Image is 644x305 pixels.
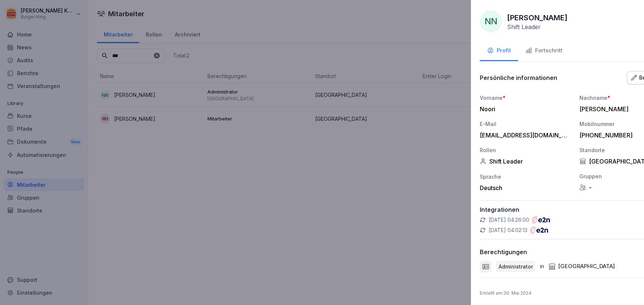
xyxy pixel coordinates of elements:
div: Rollen [480,146,572,154]
p: in [540,262,544,271]
div: E-Mail [480,120,572,128]
button: Profil [480,41,518,61]
div: [EMAIL_ADDRESS][DOMAIN_NAME] [480,132,568,139]
div: Noori [480,105,568,113]
div: Deutsch [480,184,572,192]
p: [DATE] 04:02:13 [489,227,527,234]
div: Fortschritt [526,46,562,55]
p: [PERSON_NAME] [507,12,568,23]
img: e2n.png [530,227,548,234]
p: [DATE] 04:26:00 [489,216,529,224]
div: [GEOGRAPHIC_DATA] [548,262,615,271]
div: Profil [487,46,511,55]
div: Vorname [480,94,572,102]
img: e2n.png [532,216,550,224]
div: NN [480,10,502,32]
p: Administrator [499,263,533,270]
p: Persönliche informationen [480,74,557,81]
div: Sprache [480,173,572,180]
button: Fortschritt [518,41,570,61]
div: Shift Leader [480,158,572,165]
p: Shift Leader [507,23,541,31]
p: Berechtigungen [480,248,527,256]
